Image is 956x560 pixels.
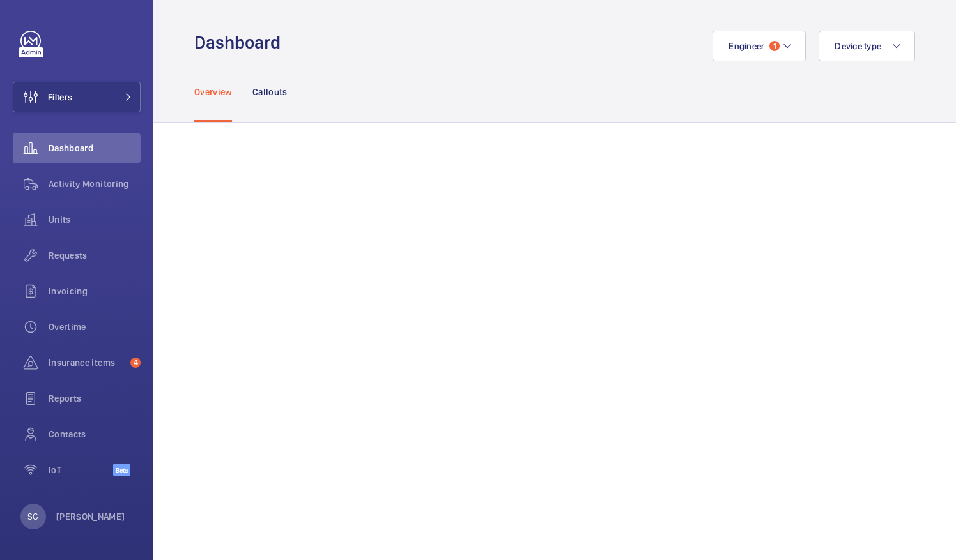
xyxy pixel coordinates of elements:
[113,464,130,476] span: Beta
[194,86,232,98] p: Overview
[48,91,72,103] span: Filters
[819,31,915,61] button: Device type
[835,41,881,51] span: Device type
[49,178,141,190] span: Activity Monitoring
[252,86,288,98] p: Callouts
[49,321,141,333] span: Overtime
[49,213,141,226] span: Units
[49,142,141,155] span: Dashboard
[56,510,125,523] p: [PERSON_NAME]
[49,392,141,405] span: Reports
[13,82,141,112] button: Filters
[27,510,38,523] p: SG
[729,41,764,51] span: Engineer
[713,31,806,61] button: Engineer1
[130,358,141,368] span: 4
[49,428,141,441] span: Contacts
[49,285,141,298] span: Invoicing
[769,41,780,51] span: 1
[49,464,113,476] span: IoT
[194,31,288,54] h1: Dashboard
[49,356,125,369] span: Insurance items
[49,249,141,262] span: Requests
